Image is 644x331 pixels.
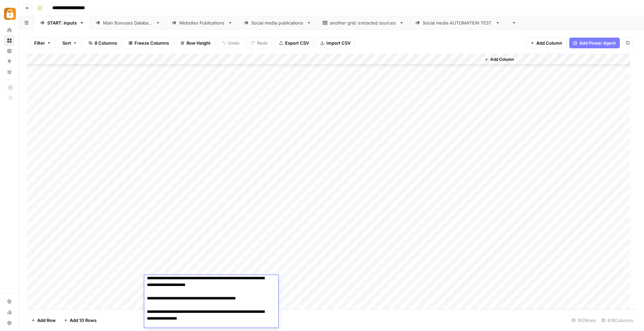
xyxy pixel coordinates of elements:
[423,19,493,26] div: Social media AUTOMATION TEST
[84,38,121,48] button: 8 Columns
[4,307,15,318] a: Usage
[4,296,15,307] a: Settings
[599,315,636,326] div: 8/8 Columns
[410,16,506,30] a: Social media AUTOMATION TEST
[482,55,517,64] button: Add Column
[4,8,16,20] img: Adzz Logo
[238,16,317,30] a: Social media publications
[60,315,101,326] button: Add 10 Rows
[179,19,225,26] div: Websites Publications
[186,40,211,46] span: Row Height
[228,40,239,46] span: Undo
[569,38,620,48] button: Add Power Agent
[285,40,309,46] span: Export CSV
[526,38,567,48] button: Add Column
[330,19,396,26] div: another grid: extracted sources
[4,25,15,36] a: Home
[4,35,15,46] a: Browse
[135,40,169,46] span: Freeze Columns
[247,38,272,48] button: Redo
[4,5,15,22] button: Workspace: Adzz
[316,38,355,48] button: Import CSV
[257,40,268,46] span: Redo
[4,56,15,67] a: Opportunities
[95,40,117,46] span: 8 Columns
[490,56,514,62] span: Add Column
[27,315,60,326] button: Add Row
[103,19,153,26] div: Main Bonuses Database
[34,40,45,46] span: Filter
[579,40,616,46] span: Add Power Agent
[218,38,244,48] button: Undo
[47,19,77,26] div: START: inputs
[4,46,15,56] a: Insights
[536,40,562,46] span: Add Column
[70,317,97,324] span: Add 10 Rows
[166,16,238,30] a: Websites Publications
[124,38,173,48] button: Freeze Columns
[30,38,55,48] button: Filter
[251,19,304,26] div: Social media publications
[37,317,56,324] span: Add Row
[317,16,410,30] a: another grid: extracted sources
[176,38,215,48] button: Row Height
[569,315,599,326] div: 162 Rows
[4,318,15,328] button: Help + Support
[275,38,313,48] button: Export CSV
[62,40,71,46] span: Sort
[326,40,351,46] span: Import CSV
[58,38,82,48] button: Sort
[34,16,90,30] a: START: inputs
[4,66,15,77] a: Your Data
[90,16,166,30] a: Main Bonuses Database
